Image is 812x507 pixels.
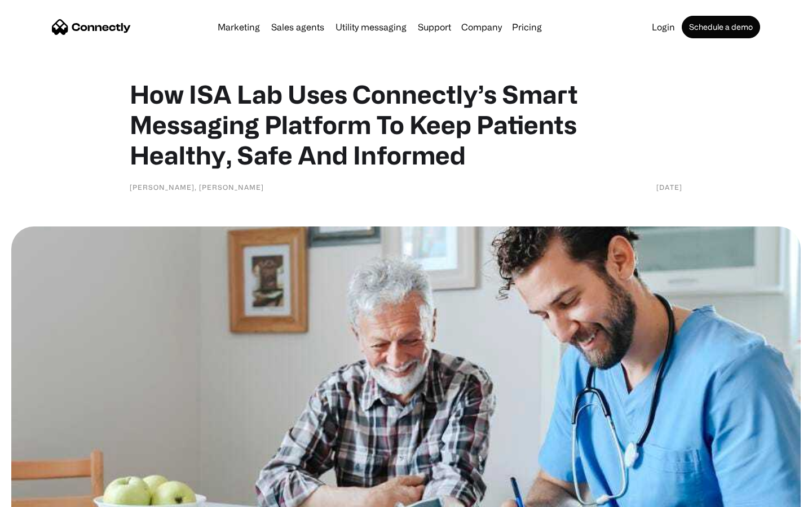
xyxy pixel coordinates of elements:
[267,23,329,32] a: Sales agents
[331,23,411,32] a: Utility messaging
[507,23,546,32] a: Pricing
[647,23,679,32] a: Login
[213,23,264,32] a: Marketing
[413,23,456,32] a: Support
[23,487,68,503] ul: Language list
[130,181,264,193] div: [PERSON_NAME], [PERSON_NAME]
[461,19,502,35] div: Company
[130,79,682,170] h1: How ISA Lab Uses Connectly’s Smart Messaging Platform To Keep Patients Healthy, Safe And Informed
[682,16,760,38] a: Schedule a demo
[656,181,682,193] div: [DATE]
[11,487,68,503] aside: Language selected: English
